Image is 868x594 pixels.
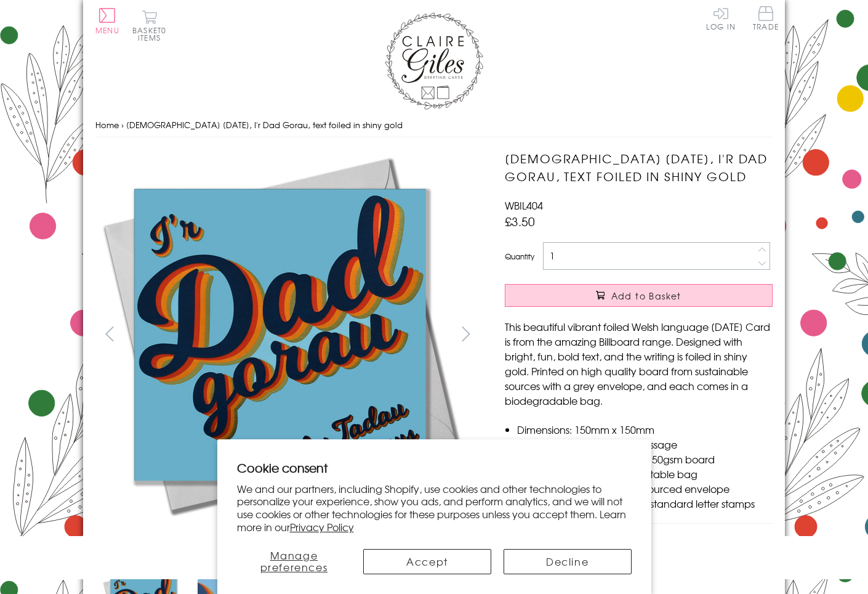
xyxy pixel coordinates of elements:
span: Menu [95,25,119,36]
span: › [121,119,124,131]
li: Blank inside for your own message [517,437,773,452]
button: Accept [363,549,491,574]
button: Basket0 items [132,10,166,41]
button: prev [95,320,123,348]
nav: breadcrumbs [95,113,773,138]
p: This beautiful vibrant foiled Welsh language [DATE] Card is from the amazing Billboard range. Des... [505,319,773,408]
button: Decline [504,549,632,574]
button: next [452,320,480,348]
h1: [DEMOGRAPHIC_DATA] [DATE], I'r Dad Gorau, text foiled in shiny gold [505,150,773,185]
h2: Cookie consent [237,459,632,476]
a: Privacy Policy [290,519,354,534]
span: [DEMOGRAPHIC_DATA] [DATE], I'r Dad Gorau, text foiled in shiny gold [126,119,403,131]
a: Trade [753,6,779,33]
p: We and our partners, including Shopify, use cookies and other technologies to personalize your ex... [237,482,632,534]
a: Log In [706,6,736,30]
img: Welsh Father's Day, I'r Dad Gorau, text foiled in shiny gold [95,150,465,519]
span: 0 items [138,25,166,43]
img: Claire Giles Greetings Cards [385,12,483,110]
h3: More views [95,532,480,547]
a: Home [95,119,119,131]
button: Add to Basket [505,284,773,307]
label: Quantity [505,251,534,262]
span: Add to Basket [611,290,681,302]
span: Manage preferences [260,548,328,574]
span: WBIL404 [505,198,543,213]
li: Dimensions: 150mm x 150mm [517,422,773,437]
span: £3.50 [505,213,535,230]
button: Manage preferences [236,549,351,574]
span: Trade [753,6,779,30]
button: Menu [95,8,119,34]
